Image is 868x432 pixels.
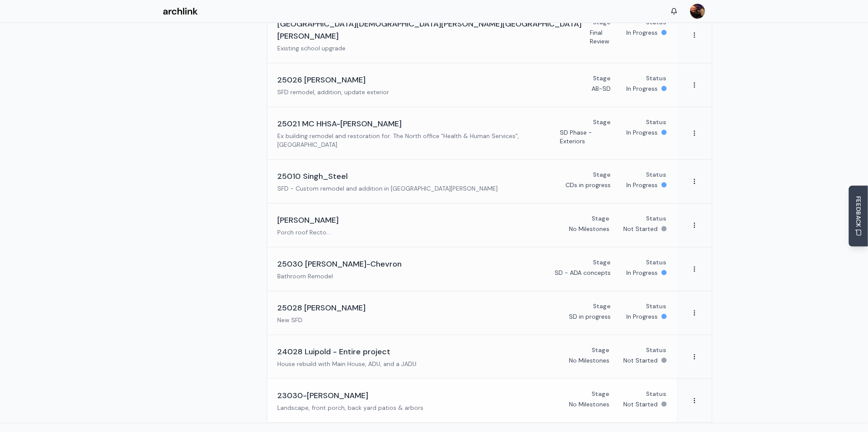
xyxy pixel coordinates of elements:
[646,302,667,310] p: Status
[267,7,677,63] a: [GEOGRAPHIC_DATA][DEMOGRAPHIC_DATA][PERSON_NAME][GEOGRAPHIC_DATA][PERSON_NAME]Existing school upg...
[278,272,402,280] p: Bathroom Remodel
[627,128,658,137] p: In Progress
[627,28,658,37] p: In Progress
[278,302,366,314] h3: 25028 [PERSON_NAME]
[278,403,424,412] p: Landscape, front porch, back yard patios & arbors
[566,181,611,189] p: CDs in progress
[278,88,389,96] p: SFD remodel, addition, update exterior
[592,346,610,354] p: Stage
[627,268,658,277] p: In Progress
[646,118,667,126] p: Status
[278,258,402,270] h3: 25030 [PERSON_NAME]-Chevron
[592,214,610,223] p: Stage
[163,8,198,15] img: Archlink
[267,160,677,203] a: 25010 Singh_SteelSFD - Custom remodel and addition in [GEOGRAPHIC_DATA][PERSON_NAME]StageCDs in p...
[593,170,611,179] p: Stage
[646,214,667,223] p: Status
[624,224,658,233] p: Not Started
[593,74,611,82] p: Stage
[278,170,348,182] h3: 25010 Singh_Steel
[624,400,658,409] p: Not Started
[267,107,677,159] a: 25021 MC HHSA-[PERSON_NAME]Ex building remodel and restoration for: The North office "Health & Hu...
[590,28,611,46] p: Final Review
[278,118,402,130] h3: 25021 MC HHSA-[PERSON_NAME]
[267,204,677,247] a: [PERSON_NAME]Porch roof Recto....StageNo MilestonesStatusNot Started
[627,181,658,189] p: In Progress
[278,18,590,42] h3: [GEOGRAPHIC_DATA][DEMOGRAPHIC_DATA][PERSON_NAME][GEOGRAPHIC_DATA][PERSON_NAME]
[555,268,611,277] p: SD - ADA concepts
[569,312,611,321] p: SD in progress
[267,247,677,291] a: 25030 [PERSON_NAME]-ChevronBathroom RemodelStageSD - ADA conceptsStatusIn Progress
[278,389,369,402] h3: 23030-[PERSON_NAME]
[690,4,705,19] img: MARC JONES
[592,389,610,398] p: Stage
[854,196,863,228] span: FEEDBACK
[592,84,611,93] p: AB-SD
[278,184,498,193] p: SFD - Custom remodel and addition in [GEOGRAPHIC_DATA][PERSON_NAME]
[593,118,611,126] p: Stage
[646,258,667,267] p: Status
[267,335,677,379] a: 24028 Luipold - Entire projectHouse rebuild with Main House, ADU, and a JADUStageNo MilestonesSta...
[593,258,611,267] p: Stage
[569,400,610,409] p: No Milestones
[278,316,366,324] p: New SFD
[646,346,667,354] p: Status
[560,128,611,145] p: SD Phase - Exteriors
[627,312,658,321] p: In Progress
[593,302,611,310] p: Stage
[849,185,868,247] button: Send Feedback
[624,356,658,365] p: Not Started
[267,379,677,422] a: 23030-[PERSON_NAME]Landscape, front porch, back yard patios & arborsStageNo MilestonesStatusNot S...
[646,389,667,398] p: Status
[646,170,667,179] p: Status
[627,84,658,93] p: In Progress
[278,74,366,86] h3: 25026 [PERSON_NAME]
[278,44,590,53] p: Existing school upgrade
[569,224,610,233] p: No Milestones
[267,291,677,335] a: 25028 [PERSON_NAME]New SFDStageSD in progressStatusIn Progress
[278,359,417,368] p: House rebuild with Main House, ADU, and a JADU
[278,228,339,237] p: Porch roof Recto....
[646,74,667,82] p: Status
[278,214,339,226] h3: [PERSON_NAME]
[569,356,610,365] p: No Milestones
[278,132,560,149] p: Ex building remodel and restoration for: The North office "Health & Human Services", [GEOGRAPHIC_...
[267,63,677,107] a: 25026 [PERSON_NAME]SFD remodel, addition, update exteriorStageAB-SDStatusIn Progress
[278,346,391,358] h3: 24028 Luipold - Entire project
